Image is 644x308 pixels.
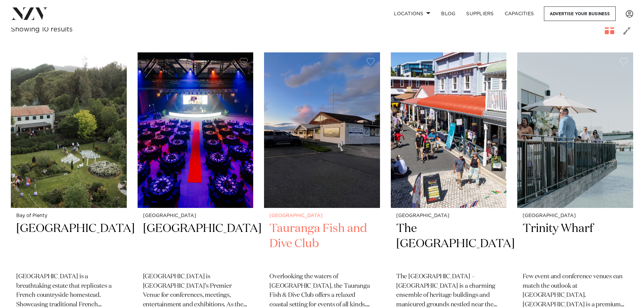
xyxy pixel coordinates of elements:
[436,6,461,21] a: BLOG
[11,24,73,35] div: Showing 10 results
[11,7,48,20] img: nzv-logo.png
[523,221,628,267] h2: Trinity Wharf
[388,6,436,21] a: Locations
[269,213,375,218] small: [GEOGRAPHIC_DATA]
[461,6,499,21] a: SUPPLIERS
[269,221,375,267] h2: Tauranga Fish and Dive Club
[16,221,121,267] h2: [GEOGRAPHIC_DATA]
[544,6,616,21] a: Advertise your business
[396,221,501,267] h2: The [GEOGRAPHIC_DATA]
[499,6,540,21] a: Capacities
[396,213,501,218] small: [GEOGRAPHIC_DATA]
[138,52,254,208] img: Gala dinner event at Mercury Baypark
[143,213,248,218] small: [GEOGRAPHIC_DATA]
[16,213,121,218] small: Bay of Plenty
[143,221,248,267] h2: [GEOGRAPHIC_DATA]
[523,213,628,218] small: [GEOGRAPHIC_DATA]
